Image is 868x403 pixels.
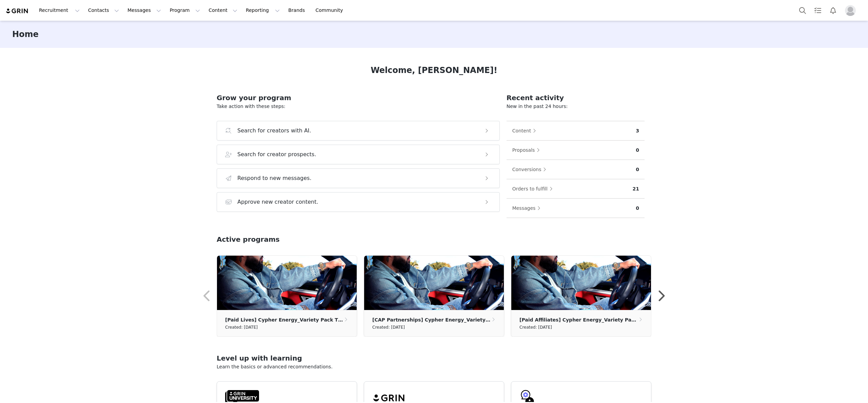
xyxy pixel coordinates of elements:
h3: Search for creators with AI. [237,127,311,135]
small: Created: [DATE] [519,324,552,331]
button: Approve new creator content. [217,192,500,212]
a: Brands [284,3,311,18]
h1: Welcome, [PERSON_NAME]! [371,64,497,76]
button: Notifications [826,3,841,18]
img: placeholder-profile.jpg [845,5,856,16]
h3: Search for creator prospects. [237,150,316,159]
img: 7e759396-4a91-4a3b-aec3-f44f2c618ecf.png [217,256,357,310]
button: Search for creator prospects. [217,145,500,164]
button: Messages [123,3,165,18]
p: [Paid Affiliates] Cypher Energy_Variety Pack TTS Promotion [519,316,638,324]
button: Content [204,3,241,18]
button: Program [165,3,204,18]
p: 0 [636,205,639,212]
p: 0 [636,147,639,154]
p: New in the past 24 hours: [507,103,645,110]
h2: Grow your program [217,93,500,103]
button: Content [512,125,540,136]
button: Messages [512,203,544,214]
img: grin logo [5,8,29,14]
button: Proposals [512,145,544,155]
button: Orders to fulfill [512,183,556,194]
button: Contacts [84,3,123,18]
h2: Recent activity [507,93,645,103]
p: [CAP Partnerships] Cypher Energy_Variety Pack TTS Promotion [372,316,491,324]
p: Learn the basics or advanced recommendations. [217,363,651,370]
button: Conversions [512,164,550,175]
small: Created: [DATE] [372,324,405,331]
button: Search [795,3,810,18]
button: Reporting [242,3,284,18]
a: Community [312,3,350,18]
button: Respond to new messages. [217,168,500,188]
h2: Level up with learning [217,353,651,363]
h3: Home [12,28,39,40]
img: 7e759396-4a91-4a3b-aec3-f44f2c618ecf.png [364,256,504,310]
h2: Active programs [217,234,280,244]
h3: Respond to new messages. [237,174,312,182]
a: Tasks [810,3,825,18]
p: 0 [636,166,639,173]
p: 21 [633,185,639,193]
button: Profile [841,5,863,16]
p: Take action with these steps: [217,103,500,110]
button: Search for creators with AI. [217,121,500,141]
p: [Paid Lives] Cypher Energy_Variety Pack TTS Promotion [225,316,343,324]
button: Recruitment [35,3,84,18]
small: Created: [DATE] [225,324,258,331]
img: 7e759396-4a91-4a3b-aec3-f44f2c618ecf.png [511,256,651,310]
h3: Approve new creator content. [237,198,318,206]
p: 3 [636,127,639,134]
